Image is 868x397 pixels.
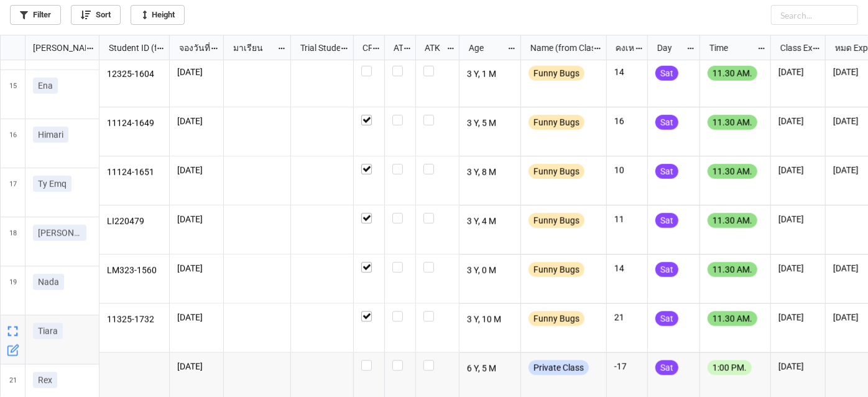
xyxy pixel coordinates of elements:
div: มาเรียน [226,41,277,55]
p: Rex [38,374,52,386]
input: Search... [771,5,858,25]
span: 16 [9,119,17,168]
p: Himari [38,129,63,141]
div: grid [1,35,99,60]
div: [PERSON_NAME] Name [25,41,86,55]
div: ATK [417,41,446,55]
div: Day [650,41,687,55]
div: Time [702,41,757,55]
p: Nada [38,276,59,288]
div: Age [461,41,507,55]
a: Sort [71,5,121,25]
div: จองวันที่ [172,41,211,55]
span: 17 [9,168,17,217]
div: ATT [386,41,404,55]
div: คงเหลือ (from Nick Name) [608,41,634,55]
a: Filter [10,5,61,25]
span: 19 [9,267,17,315]
div: Name (from Class) [523,41,593,55]
span: 15 [9,70,17,119]
p: Ena [38,80,53,92]
div: Student ID (from [PERSON_NAME] Name) [101,41,156,55]
div: Trial Student [293,41,340,55]
div: Class Expiration [773,41,813,55]
p: [PERSON_NAME] [38,227,81,239]
a: Height [131,5,185,25]
div: CF [355,41,372,55]
span: 18 [9,217,17,266]
p: Tiara [38,325,58,337]
p: Ty Emq [38,178,67,190]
